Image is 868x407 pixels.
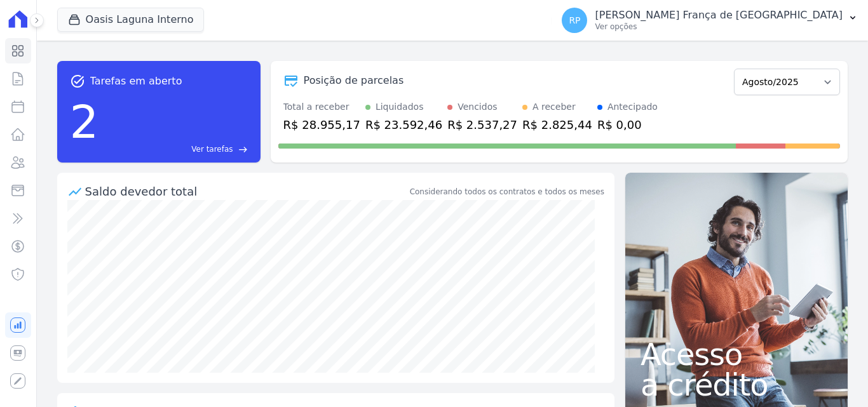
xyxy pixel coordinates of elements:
[283,100,360,114] div: Total a receber
[641,370,832,400] span: a crédito
[191,143,233,155] span: Ver tarefas
[410,186,604,197] div: Considerando todos os contratos e todos os meses
[376,100,424,114] div: Liquidados
[104,143,247,155] a: Ver tarefas east
[283,116,360,133] div: R$ 28.955,17
[552,3,868,38] button: RP [PERSON_NAME] França de [GEOGRAPHIC_DATA] Ver opções
[238,145,248,154] span: east
[57,8,205,32] button: Oasis Laguna Interno
[70,89,99,155] div: 2
[595,9,843,22] p: [PERSON_NAME] França de [GEOGRAPHIC_DATA]
[365,116,442,133] div: R$ 23.592,46
[641,339,832,370] span: Acesso
[447,116,517,133] div: R$ 2.537,27
[607,100,658,114] div: Antecipado
[532,100,576,114] div: A receber
[522,116,592,133] div: R$ 2.825,44
[595,22,843,32] p: Ver opções
[458,100,497,114] div: Vencidos
[90,74,182,89] span: Tarefas em aberto
[85,183,407,200] div: Saldo devedor total
[70,74,85,89] span: task_alt
[597,116,658,133] div: R$ 0,00
[304,73,404,88] div: Posição de parcelas
[569,16,580,25] span: RP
